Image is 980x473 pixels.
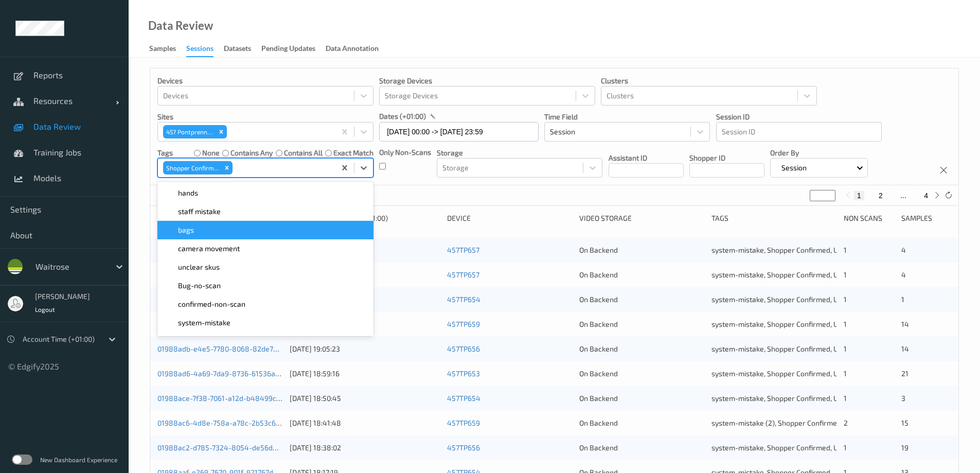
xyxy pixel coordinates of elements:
div: On Backend [579,344,704,354]
a: 457TP656 [447,443,480,452]
div: [DATE] 18:38:02 [290,443,440,453]
div: On Backend [579,294,704,305]
a: 457TP654 [447,394,480,402]
div: On Backend [579,443,704,453]
div: Device [447,213,572,223]
div: Data Annotation [326,43,379,56]
span: system-mistake, Shopper Confirmed, Unusual-Activity [711,246,887,254]
p: Time Field [544,112,710,122]
span: 1 [844,369,847,378]
div: Samples [901,213,951,223]
div: [DATE] 19:05:23 [290,344,440,354]
span: 19 [901,443,908,452]
div: Data Review [148,21,213,31]
span: 2 [844,418,848,427]
p: Clusters [601,76,817,86]
a: 01988ac6-4d8e-758a-a78c-2b53c6edf0c4 [157,418,299,427]
button: 4 [921,191,931,200]
button: ... [897,191,910,200]
span: 3 [901,394,905,402]
span: system-mistake, Shopper Confirmed, Unusual-Activity [711,394,887,402]
span: system-mistake, Shopper Confirmed, Unusual-Activity, Picklist item alert [711,369,946,378]
span: camera movement [178,243,240,254]
p: Session ID [716,112,882,122]
div: Non Scans [844,213,894,223]
span: 1 [844,295,847,304]
span: 1 [844,344,847,353]
span: 21 [901,369,908,378]
p: Session [778,163,810,173]
label: exact match [333,148,373,158]
div: 457 Pontprennau [163,125,216,138]
div: [DATE] 18:41:48 [290,418,440,428]
span: 1 [901,295,904,304]
a: 01988ac2-d785-7324-8054-de56d215326e [157,443,300,452]
p: Tags [157,148,173,158]
div: Sessions [186,43,213,57]
label: contains any [230,148,273,158]
label: none [202,148,220,158]
a: Pending Updates [261,42,326,56]
span: system-mistake, Shopper Confirmed, Unusual-Activity [711,295,887,304]
p: Shopper ID [689,153,764,163]
div: [DATE] 18:59:16 [290,369,440,379]
span: system-mistake, Shopper Confirmed, Unusual-Activity [711,443,887,452]
div: Remove Shopper Confirmed [221,161,233,174]
span: system-mistake [178,318,230,328]
span: 14 [901,344,909,353]
div: On Backend [579,270,704,280]
a: 457TP654 [447,295,480,304]
a: 01988ad6-4a69-7da9-8736-61536a61418c [157,369,298,378]
a: Datasets [224,42,261,56]
p: Storage [437,148,602,158]
div: On Backend [579,245,704,255]
span: staff mistake [178,206,221,217]
a: Samples [149,42,186,56]
a: 01988ace-7f38-7061-a12d-b48499c7ded8 [157,394,297,402]
div: Pending Updates [261,43,315,56]
p: Only Non-Scans [379,147,431,157]
span: 1 [844,246,847,254]
span: 14 [901,320,909,328]
p: Sites [157,112,373,122]
p: Assistant ID [609,153,684,163]
p: Order By [770,148,868,158]
a: 457TP659 [447,320,480,328]
span: 4 [901,246,906,254]
a: 457TP656 [447,344,480,353]
div: On Backend [579,319,704,329]
div: On Backend [579,369,704,379]
a: 457TP657 [447,270,479,279]
span: confirmed-non-scan [178,299,245,309]
span: system-mistake, Shopper Confirmed, Unusual-Activity, Picklist item alert [711,270,946,279]
p: Devices [157,76,373,86]
div: On Backend [579,393,704,404]
span: system-mistake, Shopper Confirmed, Unusual-Activity [711,320,887,328]
div: Shopper Confirmed [163,161,221,174]
div: [DATE] 18:50:45 [290,393,440,404]
div: Tags [711,213,836,223]
div: Samples [149,43,176,56]
div: On Backend [579,418,704,428]
a: Data Annotation [326,42,389,56]
label: contains all [284,148,323,158]
span: unclear skus [178,262,220,272]
button: 1 [854,191,864,200]
a: 457TP653 [447,369,480,378]
span: Bug-no-scan [178,281,221,291]
a: 457TP657 [447,246,479,254]
span: bags [178,225,194,235]
span: 1 [844,394,847,402]
p: Storage Devices [379,76,595,86]
div: Datasets [224,43,251,56]
span: hands [178,188,198,198]
div: Remove 457 Pontprennau [216,125,227,138]
span: 1 [844,443,847,452]
span: system-mistake, Shopper Confirmed, Unusual-Activity, Picklist item alert [711,344,946,353]
p: dates (+01:00) [379,111,426,121]
a: Sessions [186,42,224,57]
button: 2 [876,191,886,200]
span: 1 [844,270,847,279]
a: 01988adb-e4e5-7780-8068-82de7958fc7f [157,344,298,353]
span: 15 [901,418,908,427]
